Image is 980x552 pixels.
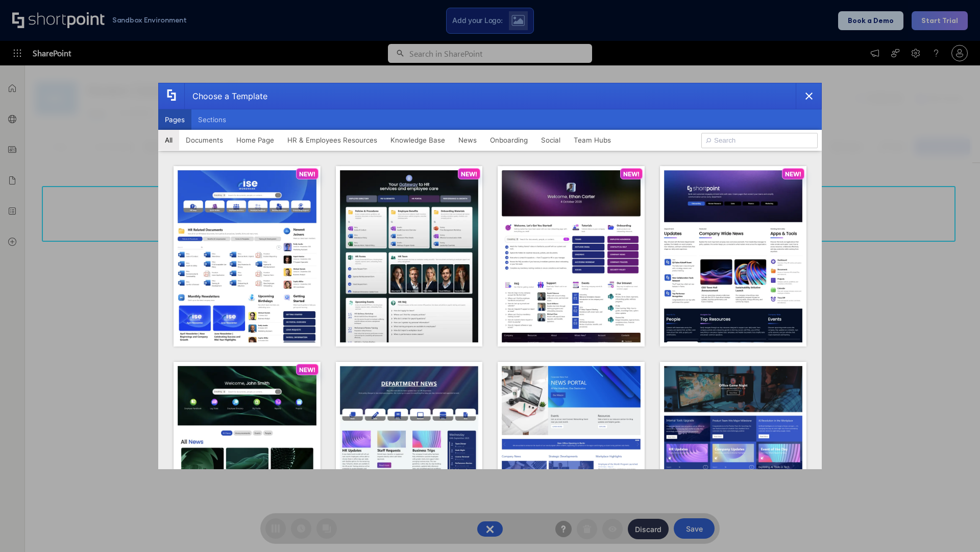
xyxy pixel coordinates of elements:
[230,130,281,150] button: Home Page
[191,109,233,130] button: Sections
[158,109,191,130] button: Pages
[567,130,618,150] button: Team Hubs
[281,130,384,150] button: HR & Employees Resources
[534,130,567,150] button: Social
[623,170,640,178] p: NEW!
[299,366,315,374] p: NEW!
[299,170,315,178] p: NEW!
[158,83,822,469] div: template selector
[701,133,818,148] input: Search
[184,83,267,109] div: Choose a Template
[929,503,980,552] iframe: Chat Widget
[158,130,179,150] button: All
[785,170,801,178] p: NEW!
[452,130,483,150] button: News
[179,130,230,150] button: Documents
[384,130,452,150] button: Knowledge Base
[483,130,534,150] button: Onboarding
[461,170,477,178] p: NEW!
